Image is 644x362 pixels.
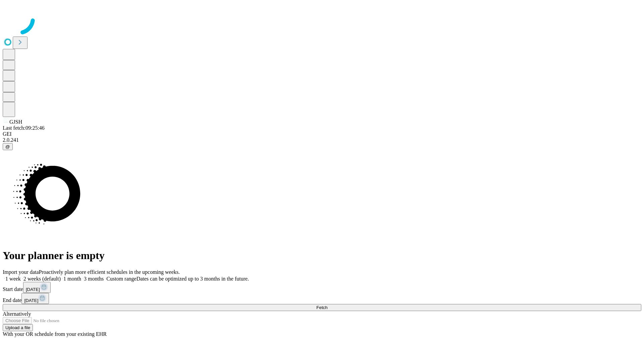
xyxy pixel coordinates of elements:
[3,331,107,337] span: With your OR schedule from your existing EHR
[26,287,40,292] span: [DATE]
[3,282,641,293] div: Start date
[84,276,104,282] span: 3 months
[3,249,641,262] h1: Your planner is empty
[3,269,39,275] span: Import your data
[9,119,22,125] span: GJSH
[3,304,641,311] button: Fetch
[3,311,31,317] span: Alternatively
[24,298,38,303] span: [DATE]
[106,276,136,282] span: Custom range
[5,276,21,282] span: 1 week
[39,269,180,275] span: Proactively plan more efficient schedules in the upcoming weeks.
[3,143,13,150] button: @
[316,305,327,310] span: Fetch
[137,276,249,282] span: Dates can be optimized up to 3 months in the future.
[21,293,49,304] button: [DATE]
[63,276,81,282] span: 1 month
[3,125,45,131] span: Last fetch: 09:25:46
[3,131,641,137] div: GEI
[3,137,641,143] div: 2.0.241
[3,324,33,331] button: Upload a file
[5,144,10,149] span: @
[23,276,61,282] span: 2 weeks (default)
[23,282,51,293] button: [DATE]
[3,293,641,304] div: End date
